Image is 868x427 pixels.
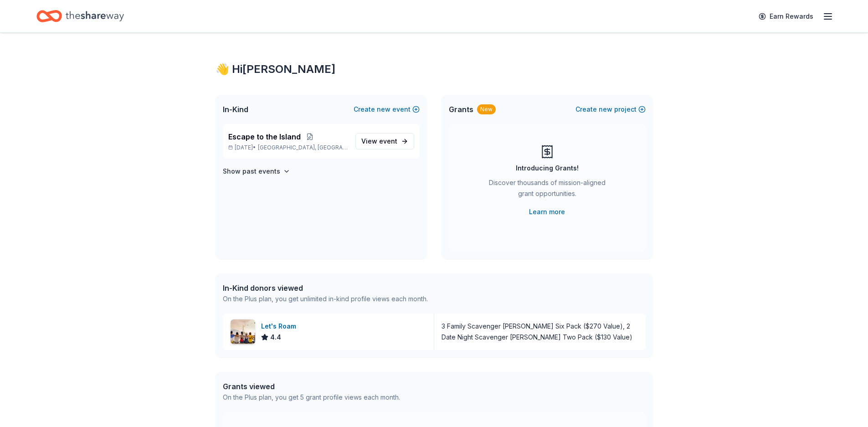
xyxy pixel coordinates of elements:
[516,163,579,174] div: Introducing Grants!
[223,166,290,177] button: Show past events
[379,137,397,145] span: event
[270,332,281,343] span: 4.4
[223,392,400,403] div: On the Plus plan, you get 5 grant profile views each month.
[361,136,397,147] span: View
[477,104,496,114] div: New
[223,166,280,177] h4: Show past events
[223,283,428,293] div: In-Kind donors viewed
[485,177,609,203] div: Discover thousands of mission-aligned grant opportunities.
[599,104,612,115] span: new
[442,321,638,343] div: 3 Family Scavenger [PERSON_NAME] Six Pack ($270 Value), 2 Date Night Scavenger [PERSON_NAME] Two ...
[228,131,301,142] span: Escape to the Island
[261,321,300,332] div: Let's Roam
[354,104,420,115] button: Createnewevent
[258,144,348,151] span: [GEOGRAPHIC_DATA], [GEOGRAPHIC_DATA]
[228,144,348,151] p: [DATE] •
[575,104,646,115] button: Createnewproject
[449,104,473,115] span: Grants
[529,206,565,217] a: Learn more
[231,319,255,344] img: Image for Let's Roam
[223,381,400,392] div: Grants viewed
[753,8,819,25] a: Earn Rewards
[223,293,428,304] div: On the Plus plan, you get unlimited in-kind profile views each month.
[223,104,248,115] span: In-Kind
[355,133,414,149] a: View event
[36,5,124,27] a: Home
[377,104,390,115] span: new
[216,62,653,77] div: 👋 Hi [PERSON_NAME]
